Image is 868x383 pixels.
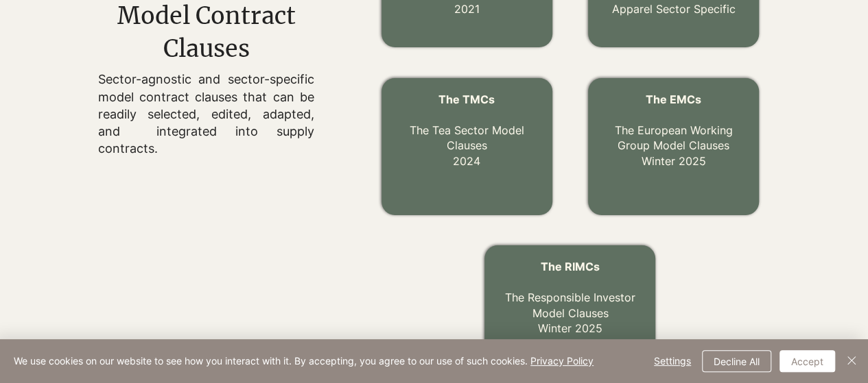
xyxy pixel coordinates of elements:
p: Sector-agnostic and sector-specific model contract clauses that can be readily selected, edited, ... [98,71,314,157]
span: The RIMCs [541,260,600,273]
span: Settings [654,351,691,371]
span: Model Contract Clauses [117,1,295,63]
a: Privacy Policy [530,355,594,367]
a: The RIMCs The Responsible Investor Model ClausesWinter 2025 [505,260,635,335]
button: Accept [779,350,835,372]
a: The EMCs The European Working Group Model ClausesWinter 2025 [615,92,733,168]
span: The TMCs [438,92,495,106]
button: Close [843,350,860,372]
button: Decline All [702,350,771,372]
span: The EMCs [646,92,701,106]
span: We use cookies on our website to see how you interact with it. By accepting, you agree to our use... [14,355,594,367]
a: Apparel Sector Specific [612,2,736,16]
a: The TMCs The Tea Sector Model Clauses2024 [410,92,524,168]
img: Close [843,352,860,369]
